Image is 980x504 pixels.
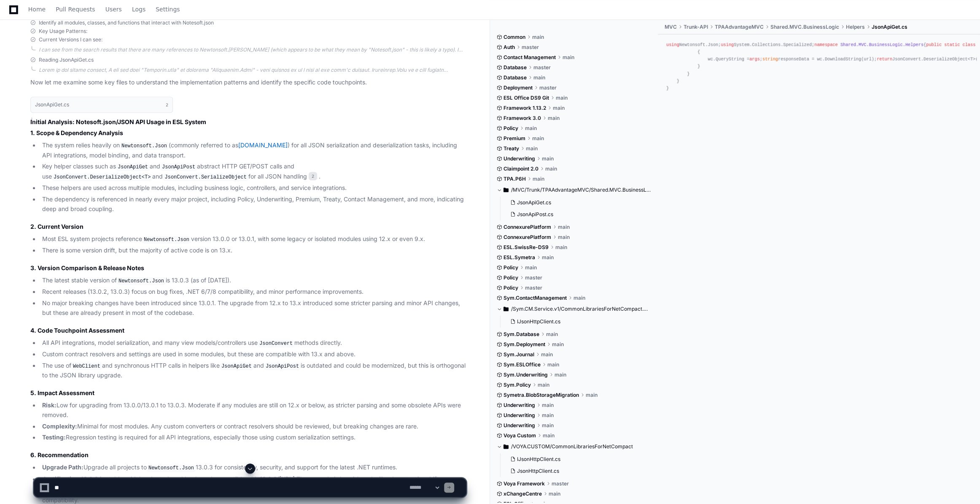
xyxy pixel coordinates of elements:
[517,456,560,463] span: IJsonHttpClient.cs
[40,298,466,318] li: No major breaking changes have been introduced since 13.0.1. The upgrade from 12.x to 13.x introd...
[28,7,46,12] span: Home
[35,102,69,107] h1: JsonApiGet.cs
[555,371,566,378] span: main
[497,183,652,197] button: /MVC/Trunk/TPAAdvantageMVC/Shared.MVC.BusinessLogic/Helpers
[503,274,518,281] span: Policy
[542,402,554,409] span: main
[542,254,554,261] span: main
[42,401,57,409] strong: Risk:
[166,101,168,108] span: 2
[522,44,539,51] span: master
[715,24,764,30] span: TPAAdvantageMVC
[542,155,554,162] span: main
[532,34,544,41] span: main
[30,118,466,126] h3: Initial Analysis: Notesoft.json/JSON API Usage in ESL System
[666,42,679,47] span: using
[503,44,515,51] span: Auth
[548,115,560,122] span: main
[541,351,553,358] span: main
[220,363,253,370] code: JsonApiGet
[30,451,466,459] h4: 6. Recommendation
[507,316,646,328] button: IJsonHttpClient.cs
[39,28,87,35] span: Key Usage Patterns:
[503,234,551,241] span: ConnexurePlatform
[503,176,526,182] span: TPA.P6H
[525,264,537,271] span: main
[264,363,301,370] code: JsonApiPost
[503,224,551,230] span: ConnexurePlatform
[503,402,535,409] span: Underwriting
[558,224,570,230] span: main
[503,371,548,378] span: Sym.Underwriting
[503,165,538,172] span: Claimpoint 2.0
[42,434,66,441] strong: Testing:
[503,244,549,251] span: ESL.SwissRe-DS9
[503,254,535,261] span: ESL.Symetra
[543,432,555,439] span: main
[555,244,567,251] span: main
[503,304,509,314] svg: Directory
[517,211,553,218] span: JsonApiPost.cs
[56,7,95,12] span: Pull Requests
[30,222,466,231] h4: 2. Current Version
[517,199,551,206] span: JsonApiGet.cs
[503,54,556,61] span: Contact Management
[39,46,466,53] div: I can see from the search results that there are many references to Newtonsoft.[PERSON_NAME] (whi...
[40,162,466,182] li: Key helper classes such as and abstract HTTP GET/POST calls and use and for all JSON handling .
[160,163,197,171] code: JsonApiPost
[503,145,519,152] span: Treaty
[503,382,531,388] span: Sym.Policy
[542,422,554,429] span: main
[39,36,102,43] span: Current Versions I can see:
[926,42,942,47] span: public
[507,453,646,465] button: IJsonHttpClient.cs
[546,331,558,338] span: main
[503,351,534,358] span: Sym.Journal
[563,54,574,61] span: main
[503,442,509,452] svg: Directory
[962,42,975,47] span: class
[30,264,466,272] h4: 3. Version Comparison & Release Notes
[52,173,152,181] code: JsonConvert.DeserializeObject<T>
[532,135,544,142] span: main
[503,341,545,348] span: Sym.Deployment
[511,187,652,193] span: /MVC/Trunk/TPAAdvantageMVC/Shared.MVC.BusinessLogic/Helpers
[309,172,317,180] span: 2
[507,197,646,209] button: JsonApiGet.cs
[40,183,466,193] li: These helpers are used across multiple modules, including business logic, controllers, and servic...
[258,340,294,347] code: JsonConvert
[156,7,180,12] span: Settings
[503,125,518,132] span: Policy
[503,185,509,195] svg: Directory
[503,264,518,271] span: Policy
[586,392,598,398] span: main
[538,382,549,388] span: main
[526,145,538,152] span: main
[142,236,191,244] code: Newtonsoft.Json
[40,287,466,297] li: Recent releases (13.0.2, 13.0.3) focus on bug fixes, .NET 6/7/8 compatibility, and minor performa...
[770,24,839,30] span: Shared.MVC.BusinessLogic
[163,173,248,181] code: JsonConvert.SerializeObject
[525,274,542,281] span: master
[539,84,557,91] span: master
[872,24,907,30] span: JsonApiGet.cs
[547,361,559,368] span: main
[511,443,633,450] span: /VOYA.CUSTOM/CommonLibrariesForNetCompact
[503,135,525,142] span: Premium
[503,95,549,101] span: ESL Office DS9 Git
[30,389,466,397] h4: 5. Impact Assessment
[503,432,536,439] span: Voya Custom
[40,141,466,160] li: The system relies heavily on (commonly referred to as ) for all JSON serialization and deserializ...
[503,331,539,338] span: Sym.Database
[503,34,525,41] span: Common
[503,74,527,81] span: Database
[503,412,535,419] span: Underwriting
[39,19,214,26] span: Identify all modules, classes, and functions that interact with Notesoft.json
[116,163,150,171] code: JsonApiGet
[497,440,652,453] button: /VOYA.CUSTOM/CommonLibrariesForNetCompact
[117,277,166,285] code: Newtonsoft.Json
[30,129,466,137] h4: 1. Scope & Dependency Analysis
[42,423,77,430] strong: Complexity:
[517,318,560,325] span: IJsonHttpClient.cs
[30,326,466,335] h4: 4. Code Touchpoint Assessment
